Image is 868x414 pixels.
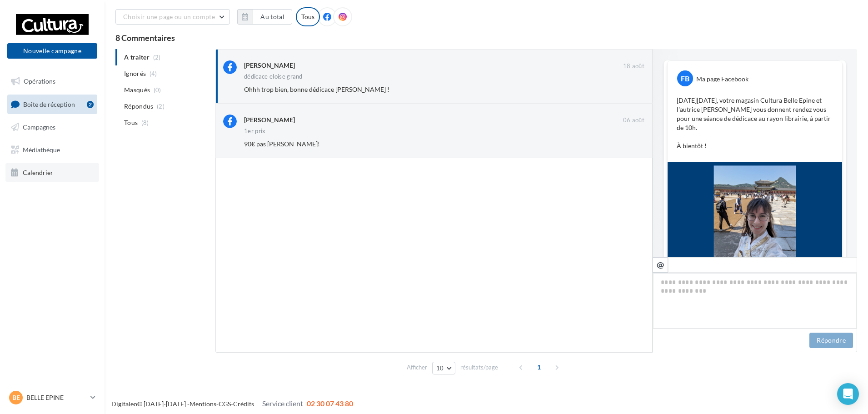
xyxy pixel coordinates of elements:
a: Opérations [5,72,99,91]
span: Masqués [124,85,150,95]
a: Calendrier [5,163,99,182]
span: 18 août [623,62,644,70]
span: (0) [154,86,161,94]
button: Au total [237,9,292,25]
span: 10 [436,364,444,372]
div: [PERSON_NAME] [244,115,295,125]
div: Ma page Facebook [696,75,748,84]
span: 90€ pas [PERSON_NAME]! [244,140,320,148]
div: [PERSON_NAME] [244,61,295,70]
a: Médiathèque [5,140,99,160]
div: Tous [296,7,320,26]
span: © [DATE]-[DATE] - - - [111,400,353,408]
p: [DATE][DATE], votre magasin Cultura Belle Epine et l'autrice [PERSON_NAME] vous donnent rendez vo... [677,96,833,150]
div: Open Intercom Messenger [837,383,859,405]
span: Boîte de réception [23,100,75,108]
i: @ [657,260,664,269]
p: BELLE EPINE [26,393,87,402]
button: Nouvelle campagne [7,43,97,59]
span: (8) [141,119,149,126]
span: BE [12,393,20,402]
span: Répondus [124,102,154,111]
div: dédicace eloise grand [244,74,303,80]
span: (2) [157,103,165,110]
span: Ohhh trop bien, bonne dédicace [PERSON_NAME] ! [244,85,389,93]
a: Digitaleo [111,400,137,408]
span: Opérations [24,77,55,85]
span: 1 [532,360,546,374]
span: 06 août [623,116,644,125]
div: 8 Commentaires [115,34,857,42]
a: BE BELLE EPINE [7,389,97,406]
span: 02 30 07 43 80 [307,399,353,408]
div: 1er prix [244,128,266,134]
a: CGS [219,400,231,408]
div: FB [677,70,693,86]
span: Afficher [407,363,427,372]
span: Ignorés [124,69,146,78]
span: (4) [150,70,157,77]
span: résultats/page [460,363,498,372]
button: Répondre [809,333,853,348]
div: 2 [87,101,94,108]
button: @ [653,257,668,273]
span: Campagnes [23,123,55,131]
button: Au total [253,9,292,25]
span: Tous [124,118,138,127]
button: Choisir une page ou un compte [115,9,230,25]
a: Crédits [233,400,254,408]
a: Campagnes [5,118,99,137]
span: Service client [262,399,303,408]
button: 10 [432,362,455,374]
a: Mentions [190,400,216,408]
span: Choisir une page ou un compte [123,13,215,20]
span: Médiathèque [23,146,60,154]
a: Boîte de réception2 [5,95,99,114]
span: Calendrier [23,168,53,176]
